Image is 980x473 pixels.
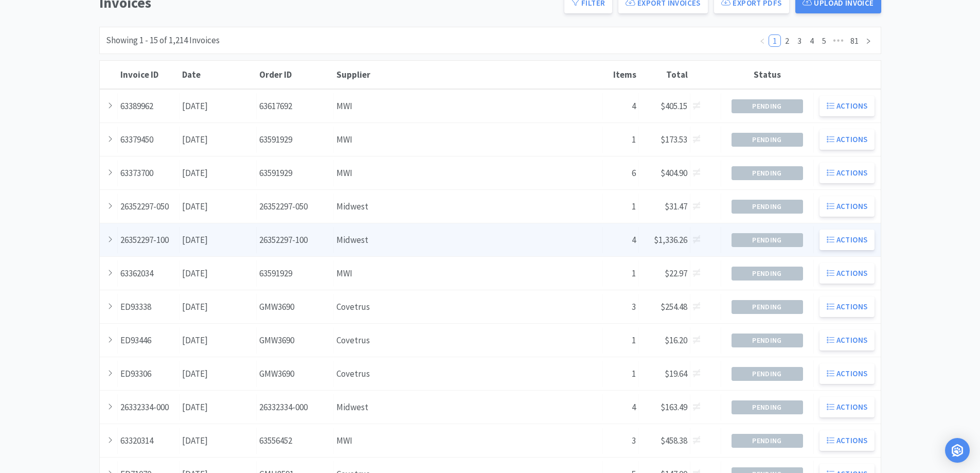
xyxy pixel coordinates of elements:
[945,438,970,463] div: Open Intercom Messenger
[603,361,639,387] div: 1
[603,294,639,320] div: 3
[257,194,334,220] div: 26352297-050
[336,69,600,80] div: Supplier
[781,35,793,46] a: 2
[334,93,603,119] div: MWI
[732,401,803,414] span: Pending
[118,294,180,320] div: ED93338
[756,34,769,47] li: Previous Page
[257,260,334,287] div: 63591929
[334,294,603,320] div: Covetrus
[819,163,875,183] button: Actions
[603,394,639,421] div: 4
[334,394,603,421] div: Midwest
[818,34,830,47] li: 5
[769,35,780,46] a: 1
[732,267,803,280] span: Pending
[732,334,803,347] span: Pending
[118,127,180,153] div: 63379450
[759,38,765,44] i: icon: left
[732,234,803,247] span: Pending
[334,227,603,253] div: Midwest
[818,35,830,46] a: 5
[830,34,847,47] span: •••
[661,435,687,446] span: $458.38
[180,327,257,354] div: [DATE]
[118,394,180,421] div: 26332334-000
[118,160,180,186] div: 63373700
[819,363,875,384] button: Actions
[334,428,603,454] div: MWI
[118,194,180,220] div: 26352297-050
[819,196,875,217] button: Actions
[819,230,875,250] button: Actions
[118,260,180,287] div: 63362034
[830,34,847,47] li: Next 5 Pages
[724,69,811,80] div: Status
[106,33,220,47] div: Showing 1 - 15 of 1,214 Invoices
[180,227,257,253] div: [DATE]
[257,327,334,354] div: GMW3690
[180,127,257,153] div: [DATE]
[806,35,817,46] a: 4
[661,100,687,112] span: $405.15
[665,335,687,346] span: $16.20
[180,361,257,387] div: [DATE]
[118,327,180,354] div: ED93446
[732,133,803,146] span: Pending
[862,34,875,47] li: Next Page
[732,367,803,380] span: Pending
[257,127,334,153] div: 63591929
[794,35,805,46] a: 3
[334,327,603,354] div: Covetrus
[257,294,334,320] div: GMW3690
[819,129,875,150] button: Actions
[661,134,687,145] span: $173.53
[118,93,180,119] div: 63389962
[665,268,687,279] span: $22.97
[118,428,180,454] div: 63320314
[769,34,781,47] li: 1
[806,34,818,47] li: 4
[334,194,603,220] div: Midwest
[120,69,177,80] div: Invoice ID
[257,93,334,119] div: 63617692
[665,368,687,379] span: $19.64
[665,201,687,212] span: $31.47
[603,227,639,253] div: 4
[603,160,639,186] div: 6
[642,69,688,80] div: Total
[819,296,875,317] button: Actions
[334,361,603,387] div: Covetrus
[819,330,875,351] button: Actions
[180,294,257,320] div: [DATE]
[661,301,687,312] span: $254.48
[732,434,803,447] span: Pending
[257,394,334,421] div: 26332334-000
[819,263,875,284] button: Actions
[732,301,803,313] span: Pending
[180,194,257,220] div: [DATE]
[603,127,639,153] div: 1
[180,428,257,454] div: [DATE]
[603,93,639,119] div: 4
[334,260,603,287] div: MWI
[259,69,331,80] div: Order ID
[819,430,875,451] button: Actions
[819,397,875,417] button: Actions
[732,167,803,180] span: Pending
[793,34,806,47] li: 3
[180,160,257,186] div: [DATE]
[334,160,603,186] div: MWI
[257,428,334,454] div: 63556452
[257,227,334,253] div: 26352297-100
[180,394,257,421] div: [DATE]
[603,260,639,287] div: 1
[847,34,862,47] li: 81
[661,401,687,413] span: $163.49
[781,34,793,47] li: 2
[334,127,603,153] div: MWI
[603,327,639,354] div: 1
[180,93,257,119] div: [DATE]
[865,38,871,44] i: icon: right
